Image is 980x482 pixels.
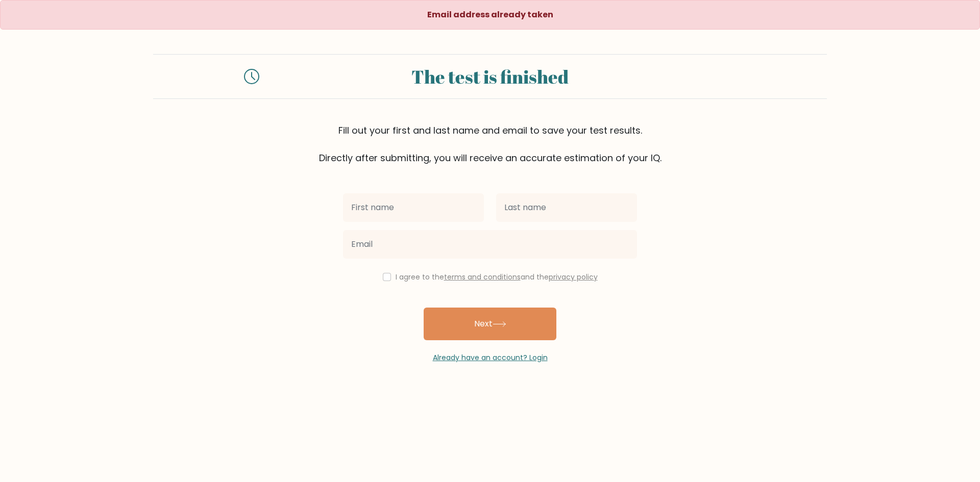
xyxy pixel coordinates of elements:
[433,352,548,363] a: Already have an account? Login
[427,9,553,20] strong: Email address already taken
[496,193,637,222] input: Last name
[549,272,598,282] a: privacy policy
[396,272,598,282] label: I agree to the and the
[424,308,556,340] button: Next
[343,193,484,222] input: First name
[343,230,637,259] input: Email
[272,63,708,90] div: The test is finished
[153,123,827,165] div: Fill out your first and last name and email to save your test results. Directly after submitting,...
[444,272,521,282] a: terms and conditions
